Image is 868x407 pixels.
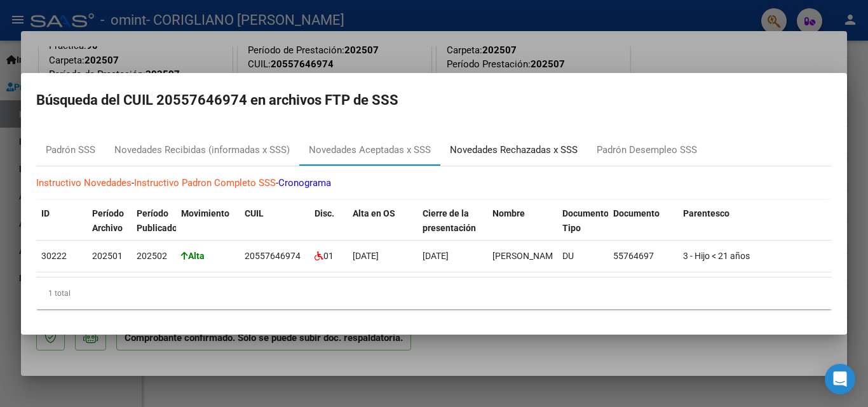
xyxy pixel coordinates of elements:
[613,249,673,264] div: 55764697
[309,200,348,256] datatable-header-cell: Disc.
[36,177,132,189] a: Instructivo Novedades
[315,249,342,264] div: 01
[423,251,449,261] span: [DATE]
[46,143,95,157] div: Padrón SSS
[450,143,578,157] div: Novedades Rechazadas x SSS
[309,143,431,157] div: Novedades Aceptadas x SSS
[245,249,301,264] div: 20557646974
[353,251,379,261] span: [DATE]
[134,177,276,189] a: Instructivo Padron Completo SSS
[137,208,177,233] span: Período Publicado
[562,249,603,264] div: DU
[36,200,87,256] datatable-header-cell: ID
[41,208,50,218] span: ID
[557,200,608,256] datatable-header-cell: Documento Tipo
[492,208,525,218] span: Nombre
[683,208,729,218] span: Parentesco
[613,208,660,218] span: Documento
[562,208,609,233] span: Documento Tipo
[417,200,487,256] datatable-header-cell: Cierre de la presentación
[825,364,855,394] div: Open Intercom Messenger
[608,200,678,256] datatable-header-cell: Documento
[240,200,309,256] datatable-header-cell: CUIL
[181,251,205,261] strong: Alta
[278,177,331,189] a: Cronograma
[181,208,229,218] span: Movimiento
[87,200,132,256] datatable-header-cell: Período Archivo
[492,251,560,261] span: [PERSON_NAME]
[137,251,167,261] span: 202502
[348,200,417,256] datatable-header-cell: Alta en OS
[132,200,176,256] datatable-header-cell: Período Publicado
[683,251,750,261] span: 3 - Hijo < 21 años
[597,143,697,157] div: Padrón Desempleo SSS
[315,208,334,218] span: Disc.
[176,200,240,256] datatable-header-cell: Movimiento
[353,208,395,218] span: Alta en OS
[41,251,67,261] span: 30222
[92,251,123,261] span: 202501
[678,200,831,256] datatable-header-cell: Parentesco
[487,200,557,256] datatable-header-cell: Nombre
[423,208,476,233] span: Cierre de la presentación
[245,208,264,218] span: CUIL
[36,277,832,309] div: 1 total
[36,176,832,190] p: - -
[36,88,832,112] h2: Búsqueda del CUIL 20557646974 en archivos FTP de SSS
[92,208,124,233] span: Período Archivo
[114,143,290,157] div: Novedades Recibidas (informadas x SSS)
